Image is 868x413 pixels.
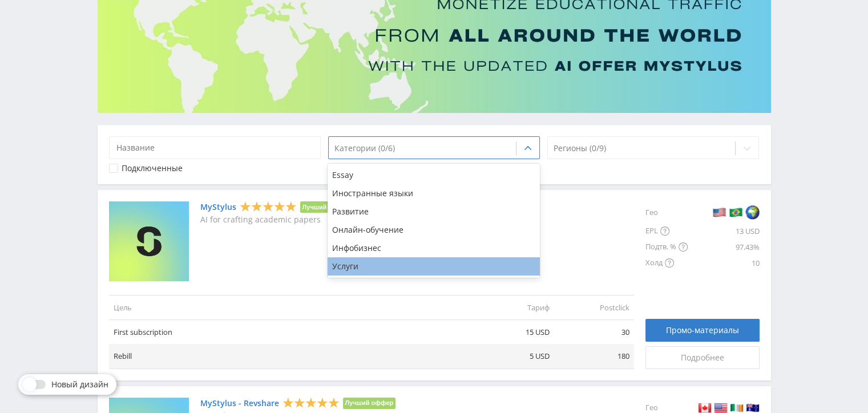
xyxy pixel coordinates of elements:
[645,346,760,369] a: Подробнее
[554,344,634,369] td: 180
[688,239,760,255] div: 97.43%
[122,164,183,173] div: Подключенные
[51,380,108,389] span: Новый дизайн
[474,320,554,345] td: 15 USD
[688,223,760,239] div: 13 USD
[681,353,724,362] span: Подробнее
[109,136,321,159] input: Название
[328,257,540,276] div: Услуги
[645,319,760,342] a: Промо-материалы
[109,295,474,319] td: Цель
[554,295,634,319] td: Postclick
[554,320,634,345] td: 30
[109,201,189,281] img: MyStylus
[240,201,297,213] div: 5 Stars
[328,166,540,184] div: Essay
[109,320,474,345] td: First subscription
[328,203,540,221] div: Развитие
[688,255,760,271] div: 10
[200,203,236,212] a: MyStylus
[200,399,279,408] a: MyStylus - Revshare
[474,344,554,369] td: 5 USD
[645,255,688,271] div: Холд
[200,215,379,224] p: AI for crafting academic papers
[645,239,688,255] div: Подтв. %
[282,396,340,408] div: 5 Stars
[645,201,688,223] div: Гео
[328,239,540,257] div: Инфобизнес
[645,223,688,239] div: EPL
[666,326,739,335] span: Промо-материалы
[328,184,540,203] div: Иностранные языки
[343,398,396,409] li: Лучший оффер
[300,201,353,213] li: Лучший оффер
[109,344,474,369] td: Rebill
[328,221,540,239] div: Онлайн-обучение
[474,295,554,319] td: Тариф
